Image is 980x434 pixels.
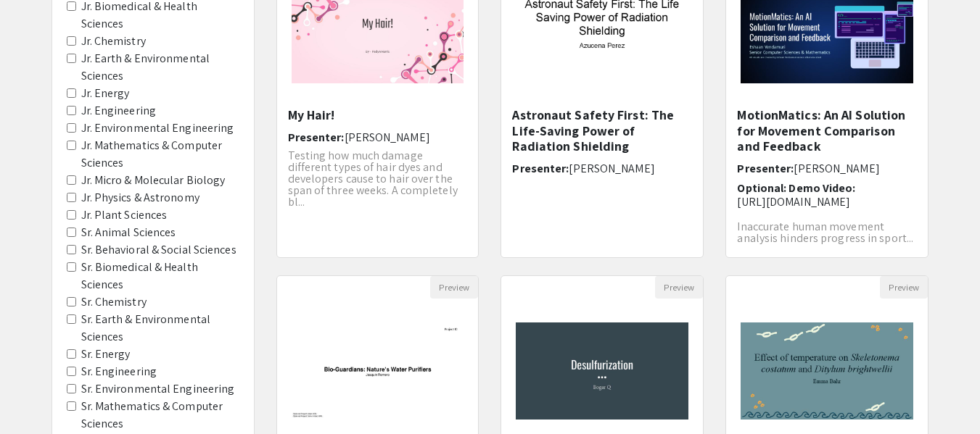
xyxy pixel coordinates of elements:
h5: MotionMatics: An AI Solution for Movement Comparison and Feedback [737,107,917,154]
label: Sr. Biomedical & Health Sciences [81,259,239,293]
span: [PERSON_NAME] [794,161,879,176]
label: Sr. Animal Sciences [81,224,176,241]
label: Jr. Mathematics & Computer Sciences [81,137,239,172]
h5: Astronaut Safety First: The Life-Saving Power of Radiation Shielding [512,107,692,154]
h5: My Hair! [288,107,468,123]
label: Jr. Engineering [81,102,157,120]
label: Sr. Chemistry [81,293,147,311]
h6: Presenter: [512,162,692,175]
h6: Presenter: [288,130,468,144]
span: Inaccurate human movement analysis hinders progress in sport... [737,219,913,246]
img: <p>Desulfurization</p> [501,308,703,434]
label: Sr. Engineering [81,363,157,380]
button: Preview [430,276,478,299]
h6: Presenter: [737,162,917,175]
label: Sr. Environmental Engineering [81,380,235,398]
label: Jr. Chemistry [81,33,146,50]
label: Jr. Plant Sciences [81,206,168,224]
label: Jr. Physics & Astronomy [81,189,199,206]
img: <p class="ql-align-center"><span style="background-color: transparent; color: rgb(0, 0, 0);">Effe... [726,308,928,434]
label: Sr. Energy [81,346,131,363]
img: <p>Bio-Guardians: Nature's Water Purifiers</p> [277,308,479,434]
button: Preview [655,276,703,299]
label: Sr. Behavioral & Social Sciences [81,241,236,259]
button: Preview [880,276,928,299]
label: Jr. Earth & Environmental Sciences [81,50,239,85]
span: [PERSON_NAME] [345,130,430,145]
label: Jr. Energy [81,85,130,102]
span: Optional: Demo Video: [737,180,855,196]
label: Jr. Environmental Engineering [81,120,234,137]
p: Testing how much damage different types of hair dyes and developers cause to hair over the span o... [288,150,468,208]
span: [PERSON_NAME] [569,161,654,176]
label: Sr. Mathematics & Computer Sciences [81,398,239,433]
p: [URL][DOMAIN_NAME] [737,195,917,209]
label: Jr. Micro & Molecular Biology [81,172,226,189]
label: Sr. Earth & Environmental Sciences [81,311,239,346]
